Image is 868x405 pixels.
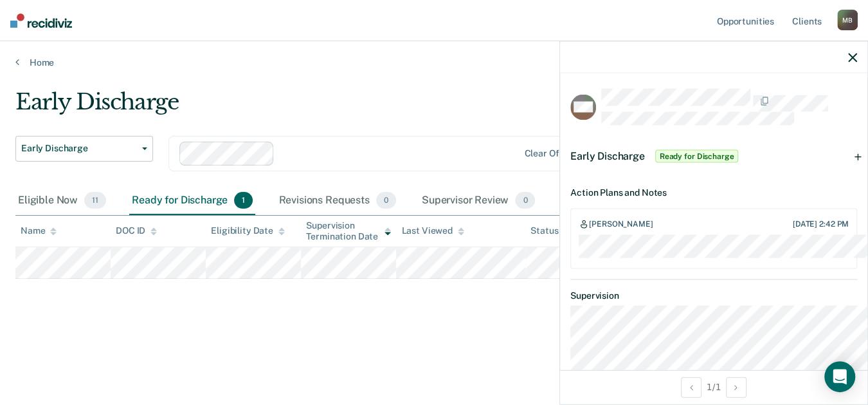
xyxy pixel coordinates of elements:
span: Ready for Discharge [655,149,739,162]
div: Supervisor Review [419,187,538,215]
div: Last Viewed [401,225,464,236]
dt: Action Plans and Notes [570,187,857,198]
div: Open Intercom Messenger [824,361,855,392]
span: Early Discharge [570,149,645,162]
button: Next Opportunity [726,377,746,397]
div: Clear officers [524,148,583,159]
div: Eligible Now [15,187,109,215]
span: 11 [84,192,106,209]
div: DOC ID [116,225,157,236]
div: Early DischargeReady for Discharge [560,135,867,176]
div: Name [21,225,57,236]
a: Home [15,57,853,68]
div: Ready for Discharge [129,187,255,215]
div: [DATE] 2:42 PM [793,220,849,229]
span: 1 [234,192,253,209]
div: Eligibility Date [211,225,285,236]
div: 1 / 1 [560,370,867,404]
img: Recidiviz [10,14,72,28]
span: 0 [376,192,396,209]
div: Early Discharge [15,89,667,126]
dt: Supervision [570,290,857,301]
div: Status [530,225,558,236]
div: M B [837,10,858,30]
button: Previous Opportunity [681,377,701,397]
div: Revisions Requests [276,187,398,215]
span: 0 [515,192,535,209]
div: Forms Submitted [558,187,671,215]
div: Supervision Termination Date [306,220,391,242]
div: [PERSON_NAME] [589,219,653,229]
span: Early Discharge [21,143,137,154]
